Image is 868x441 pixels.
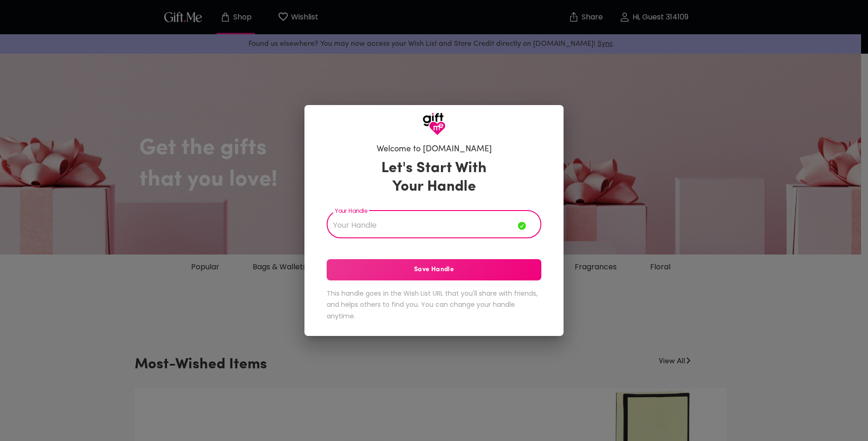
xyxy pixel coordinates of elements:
h6: Welcome to [DOMAIN_NAME] [377,144,492,155]
button: Save Handle [327,259,541,280]
h3: Let's Start With Your Handle [370,159,498,196]
h6: This handle goes in the Wish List URL that you'll share with friends, and helps others to find yo... [327,288,541,322]
span: Save Handle [327,265,541,275]
input: Your Handle [327,212,518,238]
img: GiftMe Logo [422,112,446,136]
